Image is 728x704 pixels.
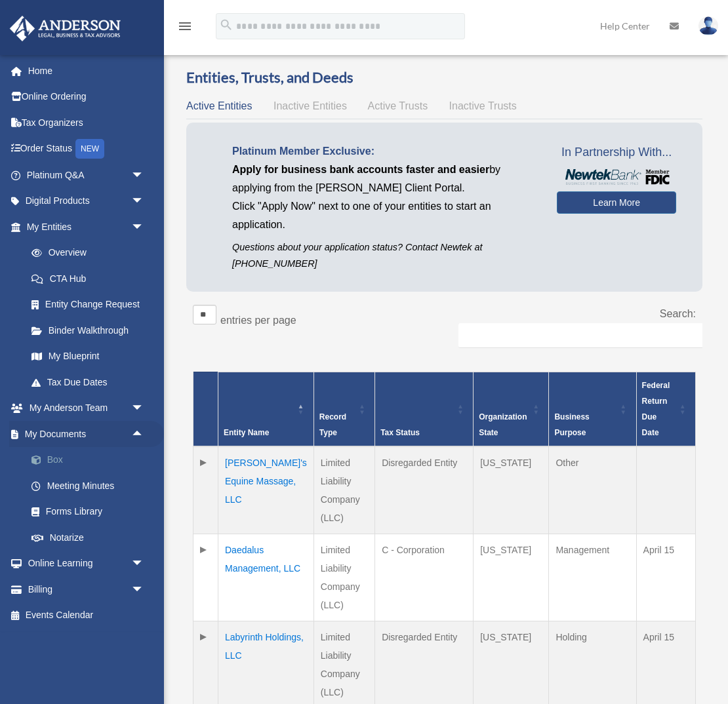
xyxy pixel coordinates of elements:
[232,164,489,175] span: Apply for business bank accounts faster and easier
[636,534,695,621] td: April 15
[313,372,374,446] th: Record Type: Activate to sort
[18,343,157,370] a: My Blueprint
[131,188,157,215] span: arrow_drop_down
[9,136,164,163] a: Order StatusNEW
[479,412,527,437] span: Organization State
[18,265,157,292] a: CTA Hub
[131,576,157,603] span: arrow_drop_down
[554,412,589,437] span: Business Purpose
[219,18,233,32] i: search
[131,421,157,448] span: arrow_drop_up
[224,428,269,437] span: Entity Name
[218,534,314,621] td: Daedalus Management, LLC
[18,369,157,395] a: Tax Due Dates
[186,100,252,111] span: Active Entities
[549,534,636,621] td: Management
[474,446,549,534] td: [US_STATE]
[232,161,537,197] p: by applying from the [PERSON_NAME] Client Portal.
[9,214,157,240] a: My Entitiesarrow_drop_down
[9,84,164,110] a: Online Ordering
[18,473,164,499] a: Meeting Minutes
[186,68,702,88] h3: Entities, Trusts, and Deeds
[9,395,164,421] a: My Anderson Teamarrow_drop_down
[9,421,164,447] a: My Documentsarrow_drop_up
[18,499,164,525] a: Forms Library
[698,16,718,35] img: User Pic
[232,142,537,161] p: Platinum Member Exclusive:
[218,372,314,446] th: Entity Name: Activate to invert sorting
[131,551,157,577] span: arrow_drop_down
[380,428,420,437] span: Tax Status
[232,239,537,272] p: Questions about your application status? Contact Newtek at [PHONE_NUMBER]
[18,447,164,473] a: Box
[9,109,164,136] a: Tax Organizers
[557,142,676,163] span: In Partnership With...
[549,372,636,446] th: Business Purpose: Activate to sort
[368,100,428,111] span: Active Trusts
[9,551,164,577] a: Online Learningarrow_drop_down
[131,214,157,241] span: arrow_drop_down
[557,191,676,214] a: Learn More
[9,576,164,602] a: Billingarrow_drop_down
[9,162,164,188] a: Platinum Q&Aarrow_drop_down
[319,412,346,437] span: Record Type
[177,18,193,34] i: menu
[273,100,347,111] span: Inactive Entities
[220,315,296,326] label: entries per page
[375,372,474,446] th: Tax Status: Activate to sort
[474,534,549,621] td: [US_STATE]
[660,308,696,319] label: Search:
[18,524,164,551] a: Notarize
[313,446,374,534] td: Limited Liability Company (LLC)
[9,602,164,629] a: Events Calendar
[563,169,670,185] img: NewtekBankLogoSM.png
[375,534,474,621] td: C - Corporation
[642,381,670,437] span: Federal Return Due Date
[6,16,125,41] img: Anderson Advisors Platinum Portal
[9,58,164,84] a: Home
[232,197,537,234] p: Click "Apply Now" next to one of your entities to start an application.
[75,139,104,159] div: NEW
[449,100,517,111] span: Inactive Trusts
[636,372,695,446] th: Federal Return Due Date: Activate to sort
[313,534,374,621] td: Limited Liability Company (LLC)
[131,395,157,422] span: arrow_drop_down
[177,23,193,34] a: menu
[131,162,157,189] span: arrow_drop_down
[18,240,151,266] a: Overview
[549,446,636,534] td: Other
[474,372,549,446] th: Organization State: Activate to sort
[218,446,314,534] td: [PERSON_NAME]'s Equine Massage, LLC
[18,317,157,343] a: Binder Walkthrough
[18,292,157,318] a: Entity Change Request
[375,446,474,534] td: Disregarded Entity
[9,188,164,214] a: Digital Productsarrow_drop_down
